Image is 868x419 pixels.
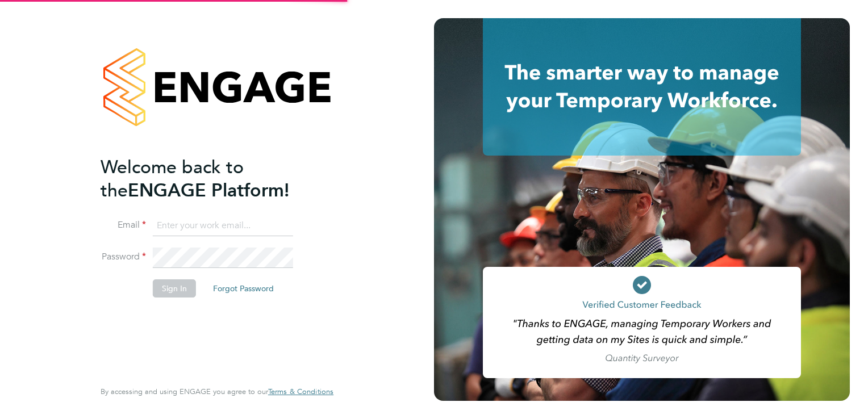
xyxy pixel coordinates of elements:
a: Terms & Conditions [268,387,333,396]
button: Forgot Password [204,279,283,298]
label: Email [101,219,146,231]
span: By accessing and using ENGAGE you agree to our [101,387,333,396]
h2: ENGAGE Platform! [101,156,322,202]
button: Sign In [153,279,196,298]
label: Password [101,251,146,263]
span: Welcome back to the [101,156,244,202]
input: Enter your work email... [153,216,293,236]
